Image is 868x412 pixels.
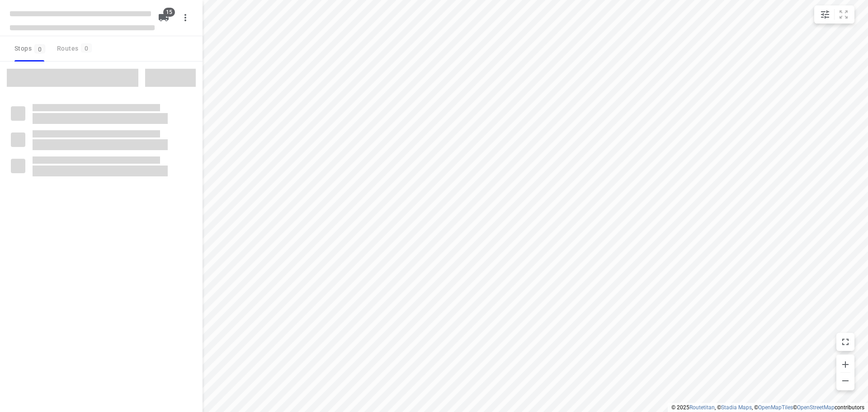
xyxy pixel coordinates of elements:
[797,404,835,411] a: OpenStreetMap
[689,404,715,411] a: Routetitan
[814,5,854,24] div: small contained button group
[721,404,752,411] a: Stadia Maps
[758,404,793,411] a: OpenMapTiles
[671,404,864,411] li: © 2025 , © , © © contributors
[816,5,834,24] button: Map settings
